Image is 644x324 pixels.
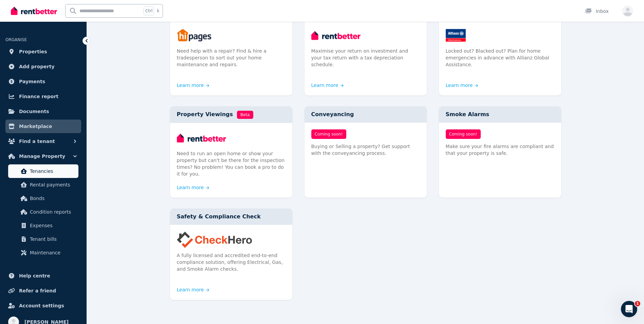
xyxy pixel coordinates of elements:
button: Manage Property [5,149,81,163]
span: Coming soon! [311,129,346,139]
span: ORGANISE [5,37,27,42]
a: Documents [5,105,81,118]
a: Tenant bills [8,232,78,246]
span: Documents [19,107,49,115]
button: Find a tenant [5,134,81,148]
img: Property Viewings [177,130,286,146]
a: Learn more [177,82,209,89]
span: Condition reports [30,208,76,216]
span: 1 [635,301,640,306]
span: Coming soon! [446,129,481,139]
span: Add property [19,62,55,71]
div: Inbox [585,8,609,15]
span: Manage Property [19,152,65,160]
span: Help centre [19,272,50,280]
div: Conveyancing [305,106,427,123]
span: Find a tenant [19,137,55,145]
a: Payments [5,75,81,88]
a: Maintenance [8,246,78,259]
span: Ctrl [144,6,154,15]
a: Learn more [177,286,209,293]
span: Tenancies [30,167,76,175]
span: Account settings [19,302,64,310]
img: Trades & Maintenance [177,27,286,43]
a: Refer a friend [5,284,81,298]
a: Learn more [446,82,478,89]
a: Account settings [5,299,81,312]
span: Payments [19,77,45,86]
span: Maintenance [30,249,76,257]
a: Rental payments [8,178,78,192]
span: Expenses [30,221,76,230]
p: Buying or Selling a property? Get support with the conveyancing process. [311,143,420,157]
a: Properties [5,45,81,58]
p: Need to run an open home or show your property but can't be there for the inspection times? No pr... [177,150,286,177]
div: Property Viewings [170,106,292,123]
a: Add property [5,60,81,73]
a: Help centre [5,269,81,283]
a: Bonds [8,192,78,205]
span: Tenant bills [30,235,76,243]
div: Safety & Compliance Check [170,209,292,225]
a: Learn more [311,82,344,89]
span: Finance report [19,92,58,101]
p: A fully licensed and accredited end-to-end compliance solution, offering Electrical, Gas, and Smo... [177,252,286,272]
a: Finance report [5,90,81,103]
span: k [157,8,159,14]
p: Maximise your return on investment and your tax return with a tax depreciation schedule. [311,48,420,68]
img: Safety & Compliance Check [177,232,286,248]
span: Rental payments [30,181,76,189]
a: Learn more [177,184,209,191]
img: Emergency Home Assistance [446,27,554,43]
span: Bonds [30,194,76,202]
p: Locked out? Blacked out? Plan for home emergencies in advance with Allianz Global Assistance. [446,48,554,68]
img: RentBetter [11,6,57,16]
span: Properties [19,48,47,56]
a: Condition reports [8,205,78,219]
a: Expenses [8,219,78,232]
a: Marketplace [5,120,81,133]
div: Smoke Alarms [439,106,561,123]
span: Beta [237,111,253,119]
img: Tax Depreciation Schedule [311,27,420,43]
p: Need help with a repair? Find & hire a tradesperson to sort out your home maintenance and repairs. [177,48,286,68]
a: Tenancies [8,164,78,178]
span: Marketplace [19,122,52,130]
span: Refer a friend [19,287,56,295]
iframe: Intercom live chat [621,301,637,317]
p: Make sure your fire alarms are compliant and that your property is safe. [446,143,554,157]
